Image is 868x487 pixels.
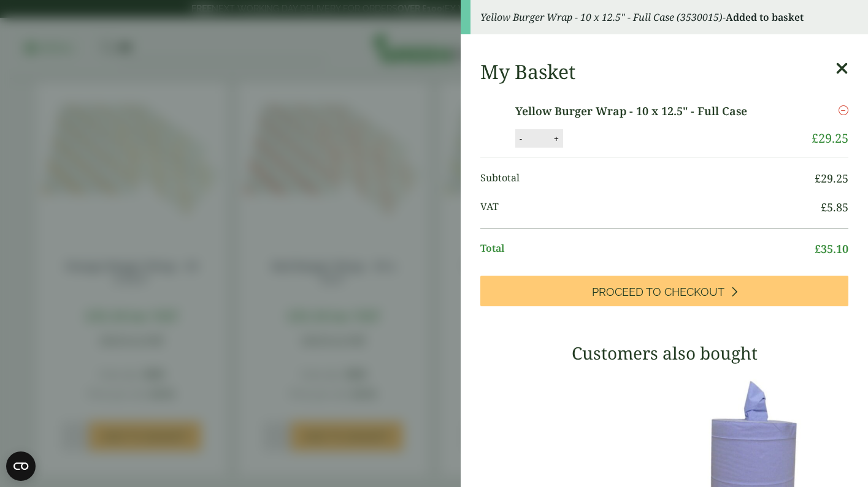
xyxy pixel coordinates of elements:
[815,171,848,186] bdi: 29.25
[480,343,848,364] h3: Customers also bought
[812,130,848,146] bdi: 29.25
[550,134,563,144] button: +
[516,134,526,144] button: -
[726,10,804,24] strong: Added to basket
[480,60,575,83] h2: My Basket
[480,241,815,257] span: Total
[6,451,36,481] button: Open CMP widget
[515,103,780,119] a: Yellow Burger Wrap - 10 x 12.5" - Full Case
[480,10,723,24] em: Yellow Burger Wrap - 10 x 12.5" - Full Case (3530015)
[839,103,848,118] a: Remove this item
[480,276,848,306] a: Proceed to Checkout
[815,241,821,256] span: £
[821,200,827,214] span: £
[480,199,821,216] span: VAT
[592,285,724,299] span: Proceed to Checkout
[480,170,815,187] span: Subtotal
[821,200,848,214] bdi: 5.85
[812,130,818,146] span: £
[815,241,848,256] bdi: 35.10
[815,171,821,186] span: £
